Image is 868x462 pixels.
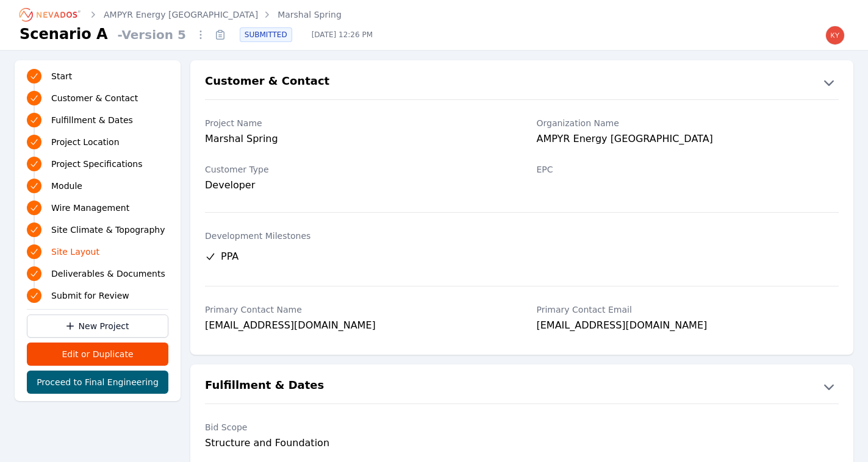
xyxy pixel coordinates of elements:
[51,114,133,126] span: Fulfillment & Dates
[537,163,839,176] label: EPC
[825,26,845,45] img: kyle.macdougall@nevados.solar
[537,117,839,129] label: Organization Name
[205,377,324,396] h2: Fulfillment & Dates
[51,202,129,214] span: Wire Management
[205,436,508,450] div: Structure and Foundation
[51,158,143,170] span: Project Specifications
[302,30,382,40] span: [DATE] 12:26 PM
[51,92,138,104] span: Customer & Contact
[221,249,239,264] span: PPA
[205,304,508,316] label: Primary Contact Name
[27,68,168,304] nav: Progress
[27,315,168,338] a: New Project
[51,70,72,82] span: Start
[205,132,508,149] div: Marshal Spring
[51,224,165,236] span: Site Climate & Topography
[104,9,258,21] a: AMPYR Energy [GEOGRAPHIC_DATA]
[205,230,839,242] label: Development Milestones
[205,421,508,433] label: Bid Scope
[51,136,120,148] span: Project Location
[51,268,165,280] span: Deliverables & Documents
[205,163,508,176] label: Customer Type
[537,318,839,335] div: [EMAIL_ADDRESS][DOMAIN_NAME]
[205,178,508,193] div: Developer
[205,73,329,92] h2: Customer & Contact
[20,24,108,44] h1: Scenario A
[20,5,342,24] nav: Breadcrumb
[205,117,508,129] label: Project Name
[190,73,853,92] button: Customer & Contact
[27,343,168,366] button: Edit or Duplicate
[51,290,129,302] span: Submit for Review
[51,246,99,258] span: Site Layout
[27,371,168,394] button: Proceed to Final Engineering
[537,132,839,149] div: AMPYR Energy [GEOGRAPHIC_DATA]
[51,180,82,192] span: Module
[190,377,853,396] button: Fulfillment & Dates
[240,27,292,42] div: SUBMITTED
[278,9,342,21] a: Marshal Spring
[537,304,839,316] label: Primary Contact Email
[205,318,508,335] div: [EMAIL_ADDRESS][DOMAIN_NAME]
[113,26,191,43] span: - Version 5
